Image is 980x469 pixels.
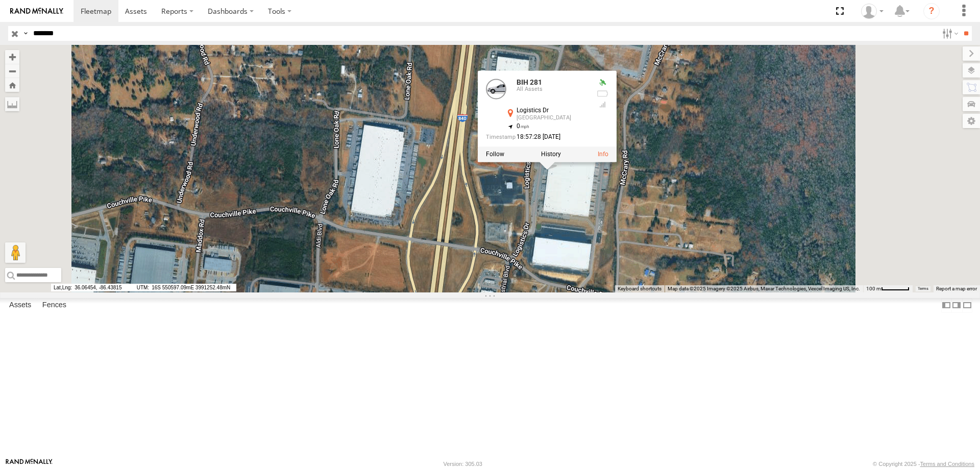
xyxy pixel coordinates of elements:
a: Terms and Conditions [920,461,974,467]
label: Realtime tracking of Asset [486,151,504,158]
label: Search Filter Options [938,26,960,41]
label: Fences [37,298,71,312]
a: View Asset Details [598,151,608,158]
div: All Assets [517,86,588,92]
i: ? [923,3,940,19]
label: Dock Summary Table to the Right [951,298,962,313]
label: Assets [4,298,36,312]
span: Map data ©2025 Imagery ©2025 Airbus, Maxar Technologies, Vexcel Imaging US, Inc. [668,286,860,291]
div: Logistics Dr [517,107,588,114]
div: [GEOGRAPHIC_DATA] [517,115,588,121]
div: Valid GPS Fix [596,79,608,87]
span: 36.06454, -86.43815 [51,284,133,291]
div: Last Event GSM Signal Strength [596,101,608,109]
a: Terms [918,287,928,291]
div: Version: 305.03 [444,461,482,467]
span: 16S 550597.09mE 3991252.48mN [134,284,236,291]
label: Hide Summary Table [962,298,972,313]
span: 0 [517,122,529,130]
span: 100 m [866,286,881,291]
div: No battery health information received from this device. [596,89,608,97]
button: Zoom in [5,50,19,64]
label: Dock Summary Table to the Left [941,298,951,313]
a: BIH 281 [517,78,542,86]
label: View Asset History [541,151,561,158]
label: Measure [5,97,19,111]
a: Report a map error [936,286,977,291]
button: Keyboard shortcuts [618,285,661,292]
div: © Copyright 2025 - [873,461,974,467]
a: Visit our Website [6,459,53,469]
div: Date/time of location update [486,134,588,140]
button: Zoom Home [5,78,19,92]
img: rand-logo.svg [10,8,63,15]
a: View Asset Details [486,79,506,99]
label: Search Query [21,26,30,41]
div: Nele . [857,4,887,19]
button: Zoom out [5,64,19,78]
label: Map Settings [963,114,980,128]
button: Map Scale: 100 m per 52 pixels [863,285,913,292]
button: Drag Pegman onto the map to open Street View [5,242,26,263]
